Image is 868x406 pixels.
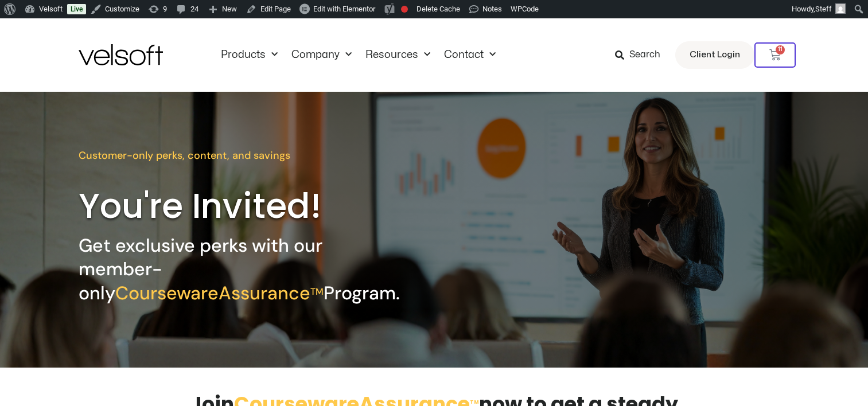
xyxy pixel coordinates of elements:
[359,49,437,61] a: ResourcesMenu Toggle
[437,49,503,61] a: ContactMenu Toggle
[79,234,406,306] h2: Get exclusive perks with our member-only Program.
[214,49,285,61] a: ProductsMenu Toggle
[615,45,668,65] a: Search
[401,6,408,13] div: Needs improvement
[675,41,754,69] a: Client Login
[690,48,740,63] span: Client Login
[285,49,359,61] a: CompanyMenu Toggle
[754,42,796,68] a: 11
[310,286,324,298] sup: TM
[67,4,86,14] a: Live
[79,184,480,228] h2: You're Invited!
[115,281,324,305] span: CoursewareAssurance
[79,148,333,163] p: Customer-only perks, content, and savings
[313,5,375,13] span: Edit with Elementor
[470,399,479,405] span: TM
[815,5,832,13] span: Steff
[629,48,660,63] span: Search
[776,45,785,54] span: 11
[214,49,503,61] nav: Menu
[79,44,163,65] img: Velsoft Training Materials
